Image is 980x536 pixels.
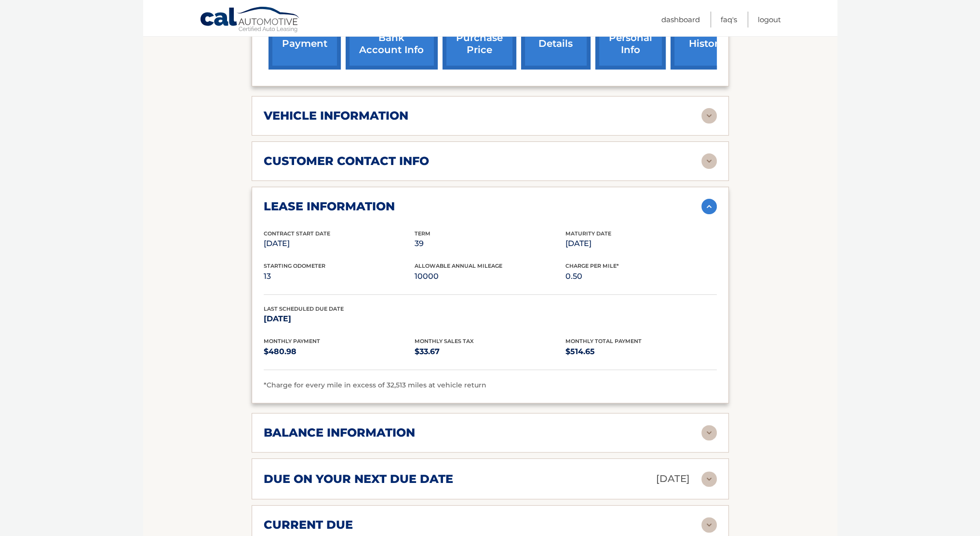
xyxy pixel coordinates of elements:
span: Contract Start Date [264,230,330,237]
img: accordion-rest.svg [701,425,717,440]
a: Dashboard [661,12,700,27]
span: Starting Odometer [264,262,325,269]
a: request purchase price [443,6,516,69]
span: Monthly Sales Tax [415,338,474,344]
p: [DATE] [656,470,690,487]
span: *Charge for every mile in excess of 32,513 miles at vehicle return [264,381,486,389]
p: 10000 [415,270,565,283]
h2: lease information [264,199,395,214]
p: 39 [415,237,565,250]
a: account details [521,6,591,69]
a: FAQ's [721,12,737,27]
p: [DATE] [264,312,415,326]
img: accordion-rest.svg [701,517,717,533]
p: $514.65 [565,345,716,358]
span: Last Scheduled Due Date [264,305,344,312]
h2: vehicle information [264,109,408,123]
span: Monthly Payment [264,338,320,344]
a: Logout [758,12,781,27]
span: Charge Per Mile* [565,262,619,269]
a: payment history [671,6,743,69]
a: make a payment [268,6,341,69]
span: Allowable Annual Mileage [415,262,502,269]
a: update personal info [595,6,666,69]
h2: balance information [264,426,415,440]
p: $480.98 [264,345,415,358]
p: 0.50 [565,270,716,283]
img: accordion-active.svg [701,199,717,214]
img: accordion-rest.svg [701,153,717,169]
h2: customer contact info [264,154,429,168]
span: Monthly Total Payment [565,338,642,344]
a: Cal Automotive [200,6,301,34]
span: Term [415,230,430,237]
p: $33.67 [415,345,565,358]
p: 13 [264,270,415,283]
a: Add/Remove bank account info [346,6,438,69]
span: Maturity Date [565,230,611,237]
img: accordion-rest.svg [701,471,717,487]
img: accordion-rest.svg [701,108,717,124]
h2: due on your next due date [264,472,453,486]
h2: current due [264,518,353,532]
p: [DATE] [565,237,716,250]
p: [DATE] [264,237,415,250]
